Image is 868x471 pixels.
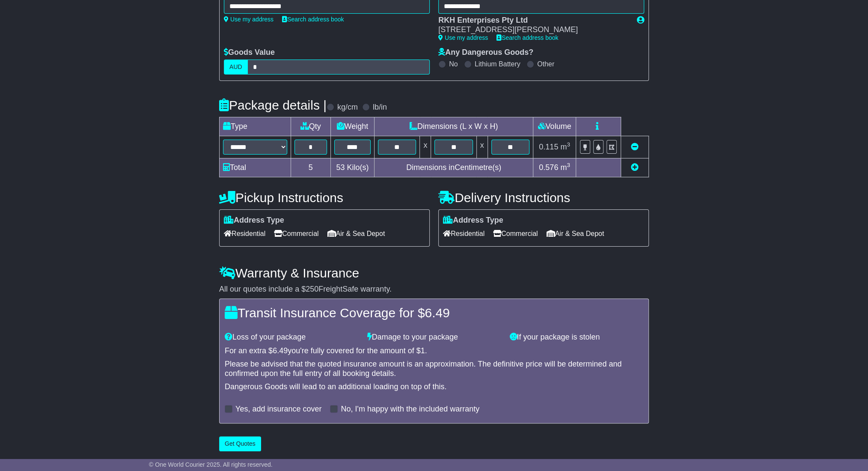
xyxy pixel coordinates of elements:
div: All our quotes include a $ FreightSafe warranty. [219,285,649,294]
span: Residential [224,227,265,240]
sup: 3 [567,162,570,168]
td: Weight [330,117,375,136]
span: m [560,143,570,151]
h4: Delivery Instructions [438,191,649,205]
div: If your package is stolen [505,333,648,342]
td: x [476,136,488,158]
span: Residential [443,227,485,240]
label: No [449,60,458,68]
a: Search address book [496,34,558,41]
span: Commercial [274,227,318,240]
span: Air & Sea Depot [547,227,604,240]
a: Search address book [282,16,344,23]
h4: Transit Insurance Coverage for $ [225,306,643,320]
a: Remove this item [631,143,639,151]
span: 6.49 [425,306,449,320]
a: Use my address [438,34,488,41]
a: Add new item [631,163,639,172]
label: Address Type [443,216,503,225]
td: Kilo(s) [330,158,375,177]
span: m [560,163,570,172]
div: Damage to your package [363,333,505,342]
div: Dangerous Goods will lead to an additional loading on top of this. [225,382,643,392]
td: 5 [291,158,331,177]
label: Address Type [224,216,284,225]
span: 6.49 [273,346,288,355]
label: Goods Value [224,48,275,57]
h4: Warranty & Insurance [219,266,649,280]
label: Other [537,60,554,68]
td: Volume [533,117,576,136]
a: Use my address [224,16,273,23]
span: Air & Sea Depot [327,227,385,240]
td: Qty [291,117,331,136]
td: Dimensions (L x W x H) [375,117,533,136]
label: AUD [224,60,248,75]
td: Type [220,117,291,136]
div: Loss of your package [220,333,363,342]
td: x [420,136,431,158]
label: No, I'm happy with the included warranty [341,405,479,414]
label: lb/in [373,103,387,112]
span: © One World Courier 2025. All rights reserved. [149,461,273,468]
label: kg/cm [337,103,358,112]
span: Commercial [493,227,538,240]
h4: Pickup Instructions [219,191,430,205]
label: Lithium Battery [475,60,520,68]
div: Please be advised that the quoted insurance amount is an approximation. The definitive price will... [225,360,643,378]
span: 250 [306,285,318,293]
button: Get Quotes [219,436,261,451]
td: Dimensions in Centimetre(s) [375,158,533,177]
sup: 3 [567,141,570,148]
span: 1 [421,346,425,355]
div: RKH Enterprises Pty Ltd [438,16,628,25]
span: 0.115 [539,143,558,151]
div: [STREET_ADDRESS][PERSON_NAME] [438,25,628,35]
label: Any Dangerous Goods? [438,48,533,57]
td: Total [220,158,291,177]
span: 0.576 [539,163,558,172]
h4: Package details | [219,98,327,112]
label: Yes, add insurance cover [235,405,321,414]
div: For an extra $ you're fully covered for the amount of $ . [225,346,643,356]
span: 53 [336,163,345,172]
